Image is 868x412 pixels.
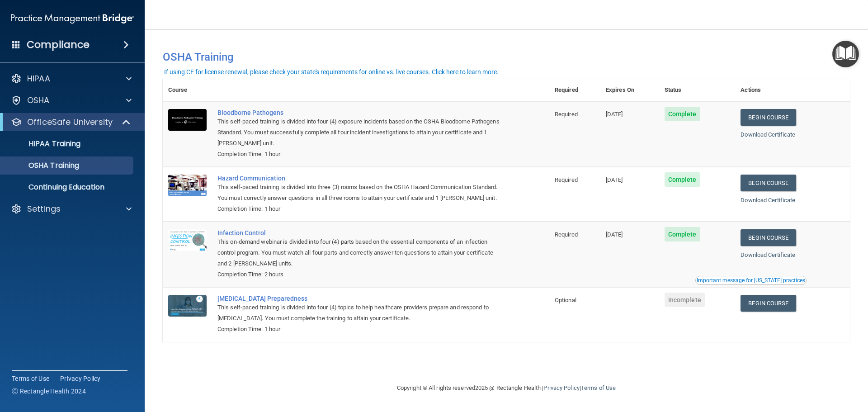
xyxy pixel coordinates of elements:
[555,176,578,183] span: Required
[741,175,796,191] a: Begin Course
[217,295,504,302] a: [MEDICAL_DATA] Preparedness
[11,73,132,84] a: HIPAA
[27,95,50,106] p: OSHA
[27,117,113,128] p: OfficeSafe University
[741,229,796,246] a: Begin Course
[11,95,132,106] a: OSHA
[665,107,700,121] span: Complete
[27,38,90,51] h4: Compliance
[163,51,850,63] h4: OSHA Training
[735,79,850,101] th: Actions
[549,79,600,101] th: Required
[6,183,129,192] p: Continuing Education
[163,79,212,101] th: Course
[6,139,80,148] p: HIPAA Training
[555,111,578,118] span: Required
[12,387,86,396] span: Ⓒ Rectangle Health 2024
[341,374,671,403] div: Copyright © All rights reserved 2025 @ Rectangle Health | |
[606,231,623,238] span: [DATE]
[665,172,700,187] span: Complete
[11,9,134,28] img: PMB logo
[164,69,499,75] div: If using CE for license renewal, please check your state's requirements for online vs. live cours...
[555,297,576,303] span: Optional
[6,161,79,170] p: OSHA Training
[581,384,616,391] a: Terms of Use
[12,374,49,383] a: Terms of Use
[555,231,578,238] span: Required
[217,109,504,116] a: Bloodborne Pathogens
[741,295,796,312] a: Begin Course
[217,269,504,280] div: Completion Time: 2 hours
[27,204,61,214] p: Settings
[606,111,623,118] span: [DATE]
[11,117,131,128] a: OfficeSafe University
[217,149,504,160] div: Completion Time: 1 hour
[163,67,500,76] button: If using CE for license renewal, please check your state's requirements for online vs. live cours...
[741,109,796,126] a: Begin Course
[217,237,504,269] div: This on-demand webinar is divided into four (4) parts based on the essential components of an inf...
[665,293,705,307] span: Incomplete
[741,251,795,258] a: Download Certificate
[543,384,579,391] a: Privacy Policy
[741,197,795,204] a: Download Certificate
[217,175,504,182] a: Hazard Communication
[832,41,859,67] button: Open Resource Center
[217,204,504,214] div: Completion Time: 1 hour
[659,79,736,101] th: Status
[697,278,805,283] div: Important message for [US_STATE] practices
[695,276,807,285] button: Read this if you are a dental practitioner in the state of CA
[606,176,623,183] span: [DATE]
[600,79,659,101] th: Expires On
[217,324,504,335] div: Completion Time: 1 hour
[11,204,132,214] a: Settings
[60,374,101,383] a: Privacy Policy
[27,73,50,84] p: HIPAA
[217,116,504,149] div: This self-paced training is divided into four (4) exposure incidents based on the OSHA Bloodborne...
[217,302,504,324] div: This self-paced training is divided into four (4) topics to help healthcare providers prepare and...
[217,182,504,204] div: This self-paced training is divided into three (3) rooms based on the OSHA Hazard Communication S...
[665,227,700,242] span: Complete
[217,229,504,237] a: Infection Control
[741,131,795,138] a: Download Certificate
